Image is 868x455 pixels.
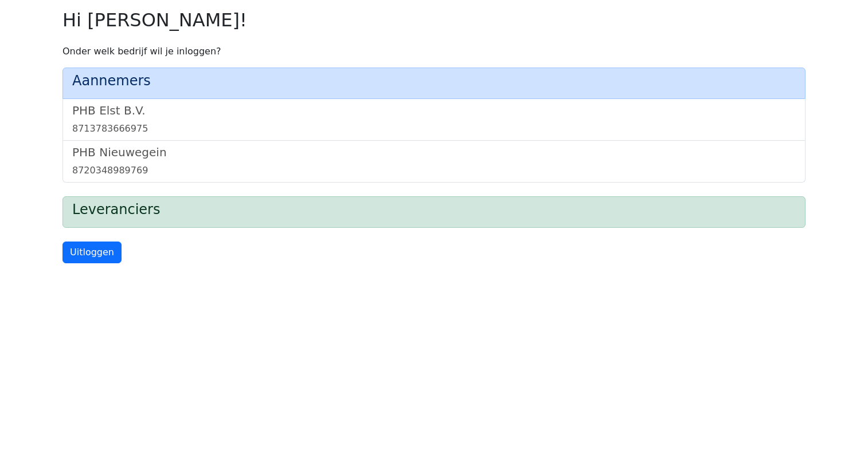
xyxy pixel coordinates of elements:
h5: PHB Nieuwegein [72,145,796,159]
a: Uitloggen [62,242,122,263]
a: PHB Nieuwegein8720348989769 [72,145,796,177]
h2: Hi [PERSON_NAME]! [62,9,806,31]
h4: Aannemers [72,73,796,89]
div: 8713783666975 [72,122,796,136]
div: 8720348989769 [72,164,796,177]
a: PHB Elst B.V.8713783666975 [72,104,796,136]
h5: PHB Elst B.V. [72,104,796,117]
h4: Leveranciers [72,201,796,218]
p: Onder welk bedrijf wil je inloggen? [62,45,806,58]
